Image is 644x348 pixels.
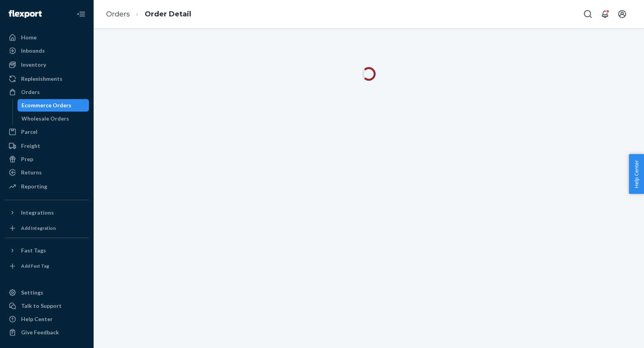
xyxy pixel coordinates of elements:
[629,154,644,194] button: Help Center
[5,260,89,272] a: Add Fast Tag
[580,6,596,22] button: Open Search Box
[100,3,197,26] ol: breadcrumbs
[106,10,130,18] a: Orders
[5,44,89,57] a: Inbounds
[21,225,56,231] div: Add Integration
[5,222,89,234] a: Add Integration
[21,115,69,123] div: Wholesale Orders
[5,73,89,85] a: Replenishments
[21,169,42,176] div: Returns
[21,128,37,136] div: Parcel
[9,10,42,18] img: Flexport logo
[21,101,71,109] div: Ecommerce Orders
[21,263,49,269] div: Add Fast Tag
[5,313,89,325] a: Help Center
[5,153,89,165] a: Prep
[614,6,630,22] button: Open account menu
[5,300,89,312] button: Talk to Support
[21,328,59,336] div: Give Feedback
[5,244,89,257] button: Fast Tags
[5,326,89,339] button: Give Feedback
[597,6,613,22] button: Open notifications
[21,183,47,190] div: Reporting
[5,86,89,98] a: Orders
[5,286,89,299] a: Settings
[5,180,89,193] a: Reporting
[21,47,45,55] div: Inbounds
[5,206,89,219] button: Integrations
[21,75,62,83] div: Replenishments
[5,140,89,152] a: Freight
[21,247,46,254] div: Fast Tags
[145,10,191,18] a: Order Detail
[21,209,54,217] div: Integrations
[18,112,89,125] a: Wholesale Orders
[5,31,89,44] a: Home
[5,59,89,71] a: Inventory
[5,126,89,138] a: Parcel
[21,289,43,297] div: Settings
[21,88,40,96] div: Orders
[21,315,53,323] div: Help Center
[21,61,46,69] div: Inventory
[21,142,40,150] div: Freight
[18,5,34,12] span: Chat
[5,166,89,179] a: Returns
[73,6,89,22] button: Close Navigation
[18,99,89,112] a: Ecommerce Orders
[21,34,37,41] div: Home
[21,155,33,163] div: Prep
[21,302,62,310] div: Talk to Support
